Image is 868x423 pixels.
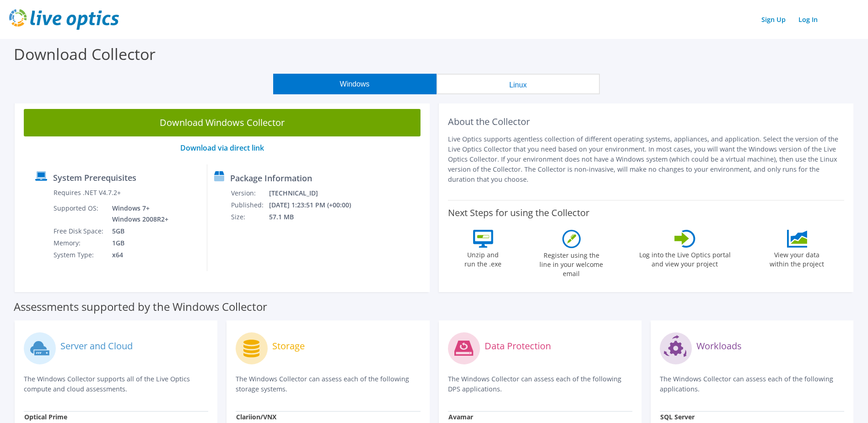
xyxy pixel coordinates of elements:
p: The Windows Collector supports all of the Live Optics compute and cloud assessments. [24,374,208,394]
td: [TECHNICAL_ID] [269,187,363,199]
strong: SQL Server [660,412,695,421]
label: Storage [272,342,305,351]
td: 5GB [105,225,170,237]
label: Next Steps for using the Collector [448,207,589,218]
td: Memory: [53,237,105,249]
button: Windows [273,74,437,94]
label: Requires .NET V4.7.2+ [54,188,121,197]
strong: Optical Prime [24,412,67,421]
label: View your data within the project [764,248,830,269]
strong: Avamar [448,412,473,421]
h2: About the Collector [448,116,845,127]
td: Free Disk Space: [53,225,105,237]
p: The Windows Collector can assess each of the following storage systems. [236,374,420,394]
label: Register using the line in your welcome email [537,248,606,278]
td: 1GB [105,237,170,249]
p: Live Optics supports agentless collection of different operating systems, appliances, and applica... [448,134,845,184]
label: Server and Cloud [60,342,133,351]
td: [DATE] 1:23:51 PM (+00:00) [269,199,363,211]
label: System Prerequisites [53,173,136,182]
a: Sign Up [757,13,790,26]
td: 57.1 MB [269,211,363,223]
a: Download via direct link [180,143,264,153]
td: x64 [105,249,170,261]
label: Workloads [696,342,742,351]
label: Unzip and run the .exe [462,248,504,269]
td: Windows 7+ Windows 2008R2+ [105,202,170,225]
label: Data Protection [485,342,551,351]
a: Log In [794,13,822,26]
label: Assessments supported by the Windows Collector [14,302,267,311]
td: Version: [231,187,269,199]
td: Published: [231,199,269,211]
img: live_optics_svg.svg [9,9,119,30]
label: Log into the Live Optics portal and view your project [639,248,731,269]
p: The Windows Collector can assess each of the following DPS applications. [448,374,632,394]
label: Package Information [230,174,312,183]
button: Linux [437,74,600,94]
td: Size: [231,211,269,223]
td: System Type: [53,249,105,261]
strong: Clariion/VNX [236,412,276,421]
td: Supported OS: [53,202,105,225]
p: The Windows Collector can assess each of the following applications. [660,374,844,394]
label: Download Collector [14,43,156,65]
a: Download Windows Collector [24,109,421,136]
